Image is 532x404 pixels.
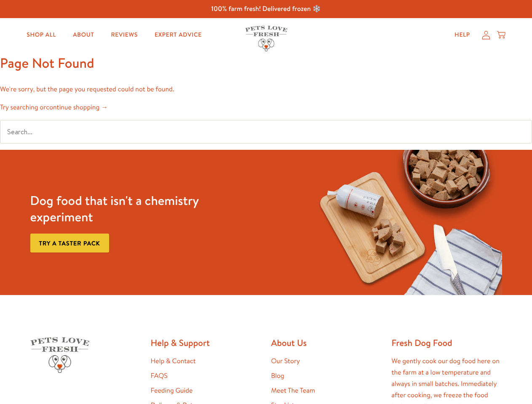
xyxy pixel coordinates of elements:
img: Pets Love Fresh [30,337,89,373]
a: Expert Advice [148,27,209,43]
img: Fussy [309,150,502,295]
a: Reviews [104,27,144,43]
a: Shop All [20,27,63,43]
a: Try a taster pack [30,234,109,252]
h2: Help & Support [151,337,261,348]
h2: Fresh Dog Food [392,337,502,348]
a: FAQS [151,371,168,380]
img: Pets Love Fresh [245,26,287,51]
a: Meet The Team [271,386,315,395]
a: Our Story [271,356,300,366]
a: Feeding Guide [151,386,193,395]
h3: Dog food that isn't a chemistry experiment [30,192,223,225]
a: Help [448,27,477,43]
a: continue shopping → [46,103,108,112]
h2: About Us [271,337,382,348]
a: Blog [271,371,284,380]
a: Help & Contact [151,356,196,366]
a: About [66,27,101,43]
